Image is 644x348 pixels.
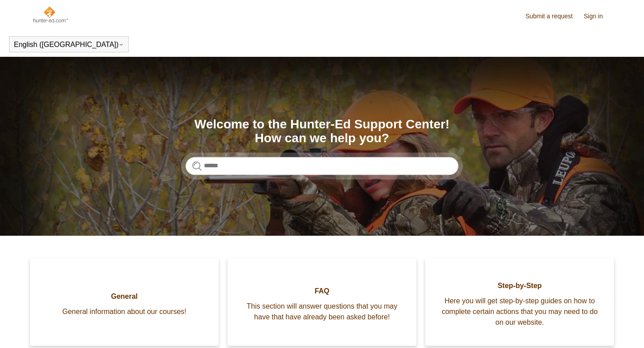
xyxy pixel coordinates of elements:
[14,41,124,49] button: English ([GEOGRAPHIC_DATA])
[425,258,614,346] a: Step-by-Step Here you will get step-by-step guides on how to complete certain actions that you ma...
[228,258,416,346] a: FAQ This section will answer questions that you may have that have already been asked before!
[186,118,458,145] h1: Welcome to the Hunter-Ed Support Center! How can we help you?
[186,157,458,175] input: Search
[586,318,638,341] div: Chat Support
[439,296,601,328] span: Here you will get step-by-step guides on how to complete certain actions that you may need to do ...
[439,280,601,291] span: Step-by-Step
[32,5,68,23] img: Hunter-Ed Help Center home page
[525,12,582,21] a: Submit a request
[241,301,403,323] span: This section will answer questions that you may have that have already been asked before!
[584,12,612,21] a: Sign in
[43,291,205,302] span: General
[43,306,205,317] span: General information about our courses!
[30,258,219,346] a: General General information about our courses!
[241,286,403,297] span: FAQ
